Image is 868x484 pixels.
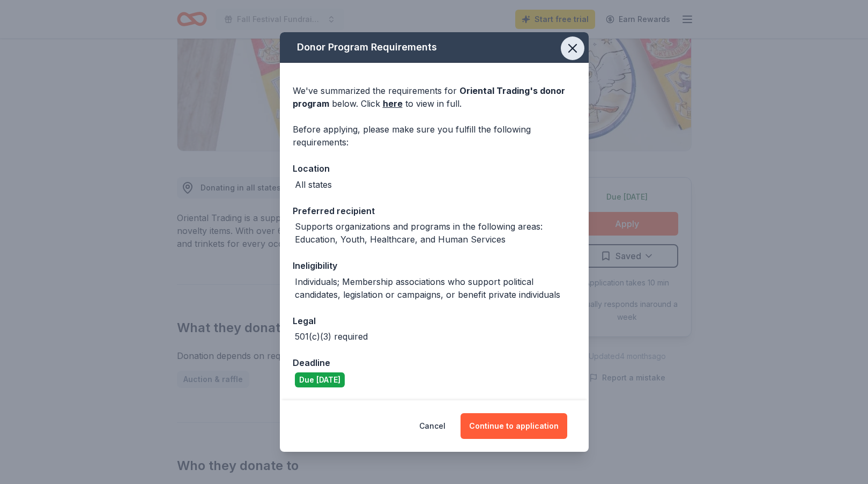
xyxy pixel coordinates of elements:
div: Preferred recipient [293,204,576,218]
div: Supports organizations and programs in the following areas: Education, Youth, Healthcare, and Hum... [295,220,576,246]
div: We've summarized the requirements for below. Click to view in full. [293,84,576,110]
button: Continue to application [461,413,567,439]
div: Due [DATE] [295,372,345,387]
div: Location [293,162,576,175]
div: Donor Program Requirements [280,32,589,63]
div: Ineligibility [293,259,576,273]
div: Individuals; Membership associations who support political candidates, legislation or campaigns, ... [295,275,576,301]
button: Cancel [419,413,446,439]
div: Before applying, please make sure you fulfill the following requirements: [293,123,576,149]
div: Legal [293,314,576,328]
div: Deadline [293,356,576,370]
div: All states [295,178,332,191]
div: 501(c)(3) required [295,330,368,343]
a: here [383,97,403,110]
